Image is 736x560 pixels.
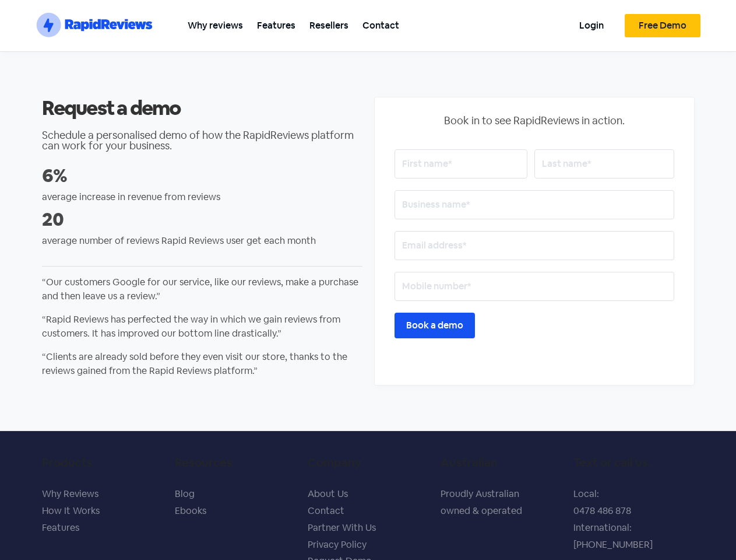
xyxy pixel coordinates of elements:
a: Partner With Us [308,521,376,534]
a: Free Demo [625,14,700,37]
a: Why reviews [181,12,250,38]
a: Login [572,12,611,38]
a: About Us [308,488,348,500]
p: Proudly Australian owned & operated [441,486,562,520]
h5: Company [308,456,429,470]
strong: 20 [42,207,64,231]
p: Book in to see RapidReviews in action. [395,113,674,128]
h5: Text or call us. [573,456,695,470]
h5: Resources [175,456,296,470]
input: First name* [395,149,527,178]
p: Local: 0478 486 878 International: [PHONE_NUMBER] [573,486,695,553]
p: average number of reviews Rapid Reviews user get each month [42,234,362,248]
p: “Our customers Google for our service, like our reviews, make a purchase and then leave us a revi... [42,275,362,303]
a: Why Reviews [42,488,98,500]
p: average increase in revenue from reviews [42,190,362,204]
strong: 6% [42,163,68,187]
input: Last name* [534,149,674,178]
input: Book a demo [395,313,475,338]
a: Features [250,12,302,38]
span: Free Demo [639,21,686,30]
p: “Clients are already sold before they even visit our store, thanks to the reviews gained from the... [42,350,362,378]
input: Business name* [395,190,674,219]
p: “Rapid Reviews has perfected the way in which we gain reviews from customers. It has improved our... [42,313,362,341]
a: Contact [355,12,406,38]
a: Privacy Policy [308,538,367,551]
a: Features [42,521,79,534]
a: Ebooks [175,505,206,517]
h2: Schedule a personalised demo of how the RapidReviews platform can work for your business. [42,130,362,151]
h2: Request a demo [42,95,362,121]
a: Contact [308,505,344,517]
h5: Australian [441,456,562,470]
a: Blog [175,488,195,500]
input: Mobile number* [395,272,674,301]
h5: Products [42,456,163,470]
input: Email address* [395,231,674,260]
a: Resellers [302,12,355,38]
a: How It Works [42,505,100,517]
